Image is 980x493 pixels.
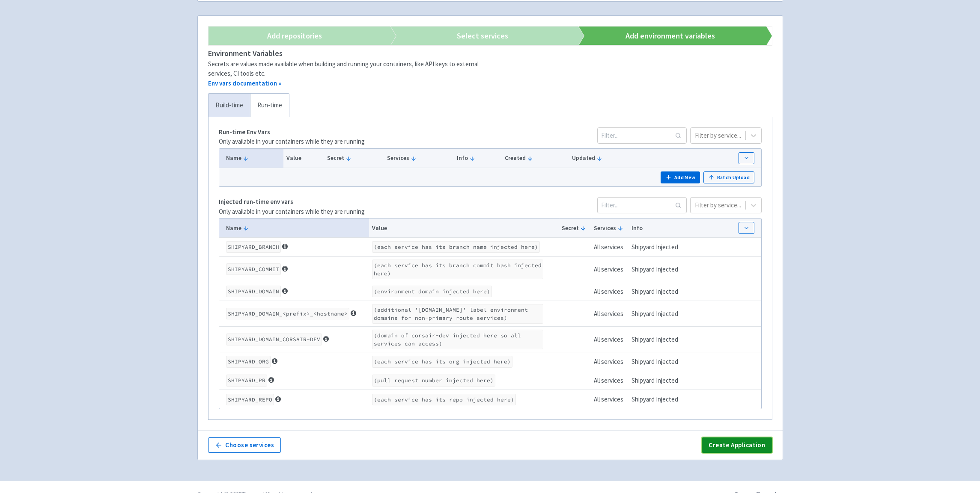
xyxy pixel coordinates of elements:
td: All services [591,390,629,409]
code: SHIPYARD_DOMAIN_CORSAIR-DEV [226,334,322,345]
button: Services [387,154,452,162]
a: Run-time [250,94,289,117]
code: SHIPYARD_DOMAIN_<prefix>_<hostname> [226,308,349,319]
td: Shipyard Injected [629,371,685,390]
a: Add environment variables [571,27,759,45]
button: Create Application [702,437,772,453]
code: (each service has its repo injected here) [372,394,516,405]
td: Shipyard Injected [629,238,685,257]
td: All services [591,327,629,352]
button: Secret [562,224,588,233]
code: SHIPYARD_PR [226,375,267,386]
code: (additional '[DOMAIN_NAME]' label environment domains for non-primary route services) [372,304,543,324]
code: SHIPYARD_REPO [226,394,274,405]
button: Name [226,154,281,162]
td: Shipyard Injected [629,327,685,352]
th: Value [369,218,559,238]
button: Services [594,224,626,233]
code: (pull request number injected here) [372,375,495,386]
code: (each service has its org injected here) [372,356,512,367]
td: Shipyard Injected [629,301,685,327]
code: (environment domain injected here) [372,286,492,297]
th: Info [629,218,685,238]
h4: Environment Variables [208,49,490,58]
code: SHIPYARD_BRANCH [226,241,281,253]
p: Only available in your containers while they are running [219,137,365,147]
a: Build-time [209,94,250,117]
td: All services [591,257,629,282]
p: Only available in your containers while they are running [219,207,365,217]
td: All services [591,301,629,327]
button: Info [457,154,499,162]
strong: Injected run-time env vars [219,198,293,206]
a: Select services [383,27,571,45]
button: Batch Upload [703,171,754,183]
code: SHIPYARD_DOMAIN [226,286,281,297]
button: Choose services [208,437,281,453]
button: Name [226,224,366,233]
code: (each service has its branch commit hash injected here) [372,260,543,279]
th: Value [283,149,325,168]
td: All services [591,371,629,390]
code: (each service has its branch name injected here) [372,241,540,253]
td: All services [591,238,629,257]
code: SHIPYARD_COMMIT [226,263,281,275]
code: (domain of corsair-dev injected here so all services can access) [372,330,543,349]
td: All services [591,282,629,301]
button: Secret [327,154,381,162]
input: Filter... [597,127,687,144]
td: All services [591,352,629,371]
div: Secrets are values made available when building and running your containers, like API keys to ext... [208,59,490,79]
td: Shipyard Injected [629,282,685,301]
td: Shipyard Injected [629,390,685,409]
a: Env vars documentation » [208,79,281,87]
input: Filter... [597,197,687,213]
a: Add repositories [196,27,384,45]
button: Created [505,154,567,162]
td: Shipyard Injected [629,352,685,371]
button: Updated [572,154,638,162]
button: Add New [661,171,700,183]
strong: Run-time Env Vars [219,128,270,136]
td: Shipyard Injected [629,257,685,282]
code: SHIPYARD_ORG [226,356,271,367]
